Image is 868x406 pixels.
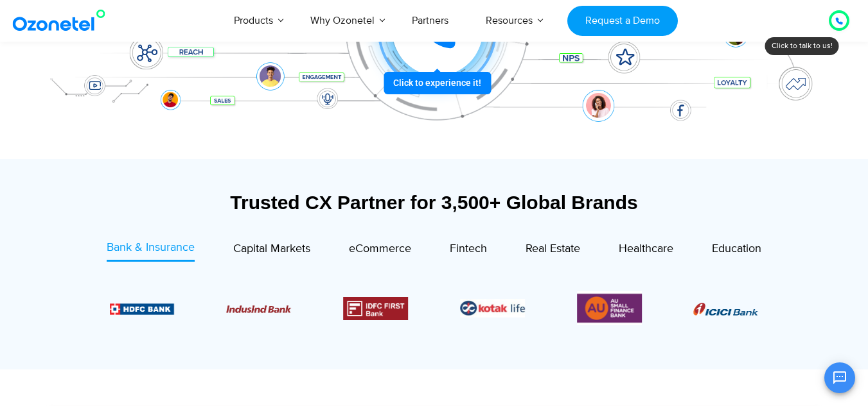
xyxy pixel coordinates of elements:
[109,301,174,316] div: 2 / 6
[450,239,487,262] a: Fintech
[460,299,525,317] div: 5 / 6
[460,299,525,317] img: Picture26.jpg
[694,303,759,316] img: Picture8.png
[526,239,580,262] a: Real Estate
[233,239,310,262] a: Capital Markets
[712,242,761,256] span: Education
[343,297,408,320] img: Picture12.png
[577,291,642,325] img: Picture13.png
[619,239,673,262] a: Healthcare
[39,191,829,214] div: Trusted CX Partner for 3,500+ Global Brands
[107,239,195,262] a: Bank & Insurance
[577,291,642,325] div: 6 / 6
[226,301,291,316] div: 3 / 6
[233,242,310,256] span: Capital Markets
[343,297,408,320] div: 4 / 6
[107,241,195,255] span: Bank & Insurance
[619,242,673,256] span: Healthcare
[349,242,411,256] span: eCommerce
[824,362,855,393] button: Open chat
[450,242,487,256] span: Fintech
[526,242,580,256] span: Real Estate
[349,239,411,262] a: eCommerce
[694,301,759,316] div: 1 / 6
[712,239,761,262] a: Education
[109,303,174,314] img: Picture9.png
[226,305,291,313] img: Picture10.png
[110,291,759,325] div: Image Carousel
[567,6,677,36] a: Request a Demo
